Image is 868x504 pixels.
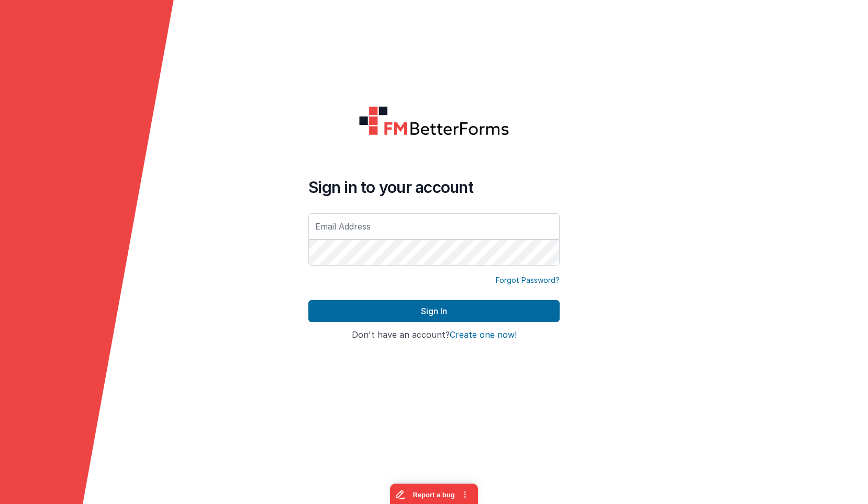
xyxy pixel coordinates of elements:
button: Create one now! [450,330,517,340]
a: Forgot Password? [496,275,560,285]
button: Sign In [308,300,560,322]
h4: Sign in to your account [308,178,560,197]
input: Email Address [308,213,560,239]
h4: Don't have an account? [308,330,560,340]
